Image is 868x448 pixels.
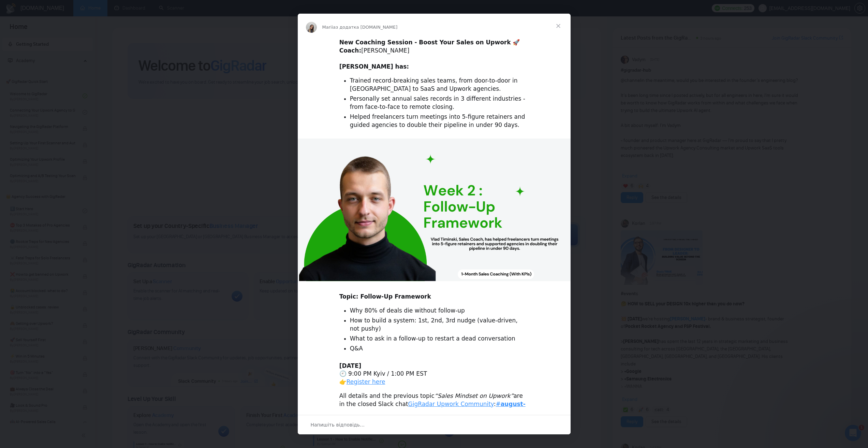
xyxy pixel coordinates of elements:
span: з додатка [DOMAIN_NAME] [336,25,397,30]
li: Helped freelancers turn meetings into 5-figure retainers and guided agencies to double their pipe... [350,113,529,129]
a: Register here [347,378,385,385]
i: “Sales Mindset on Upwork” [435,392,514,399]
li: How to build a system: 1st, 2nd, 3rd nudge (value-driven, not pushy) [350,317,529,333]
b: Coach: [339,47,362,54]
img: Profile image for Mariia [306,22,317,33]
div: All details and the previous topic are in the closed Slack chat : [339,392,529,416]
div: 🕘 9:00 PM Kyiv / 1:00 PM EST 👉 [339,362,529,386]
li: Personally set annual sales records in 3 different industries - from face-to-face to remote closing. [350,95,529,111]
div: Відкрити бесіду й відповісти [298,415,571,434]
b: [PERSON_NAME] has: [339,63,409,70]
a: GigRadar Upwork Community [408,401,494,407]
span: Mariia [322,25,336,30]
li: What to ask in a follow-up to restart a dead conversation [350,335,529,343]
span: Напишіть відповідь… [311,420,365,429]
li: Trained record-breaking sales teams, from door-to-door in [GEOGRAPHIC_DATA] to SaaS and Upwork ag... [350,77,529,93]
span: Закрити [546,14,571,38]
div: ​ [PERSON_NAME] ​ ​ [339,39,529,71]
b: [DATE] [339,362,362,369]
b: New Coaching Session - Boost Your Sales on Upwork 🚀 [339,39,520,46]
li: Q&A [350,345,529,353]
li: Why 80% of deals die without follow-up [350,307,529,315]
b: Topic: Follow-Up Framework [339,293,431,300]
